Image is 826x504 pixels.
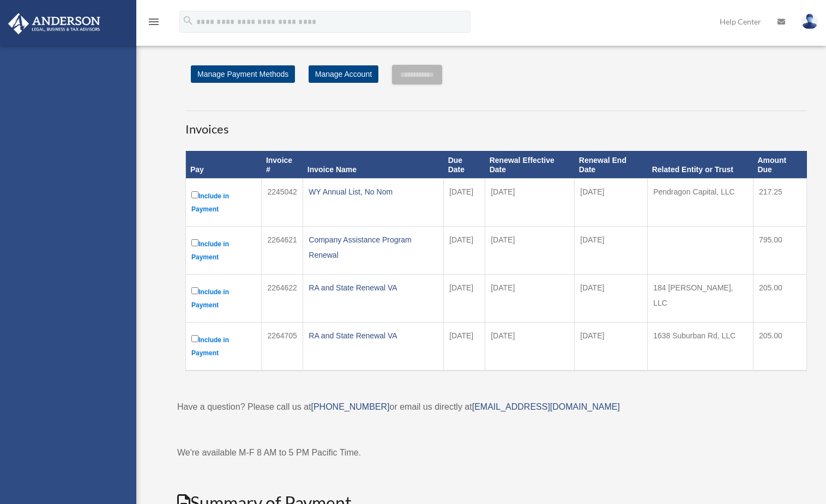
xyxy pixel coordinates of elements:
th: Invoice # [262,151,303,179]
img: Anderson Advisors Platinum Portal [5,13,104,34]
td: [DATE] [444,227,485,275]
td: 2264622 [262,275,303,323]
th: Due Date [444,151,485,179]
td: [DATE] [575,227,648,275]
p: We're available M-F 8 AM to 5 PM Pacific Time. [177,445,815,460]
h3: Invoices [185,111,807,138]
img: User Pic [801,14,818,29]
td: [DATE] [575,323,648,371]
td: [DATE] [485,275,575,323]
td: 2264705 [262,323,303,371]
td: [DATE] [575,179,648,227]
a: [PHONE_NUMBER] [311,402,389,411]
th: Amount Due [753,151,806,179]
label: Include in Payment [191,237,256,264]
label: Include in Payment [191,333,256,360]
td: 205.00 [753,275,806,323]
input: Include in Payment [191,239,198,246]
td: [DATE] [485,323,575,371]
td: [DATE] [444,179,485,227]
label: Include in Payment [191,285,256,312]
td: [DATE] [575,275,648,323]
input: Include in Payment [191,287,198,294]
label: Include in Payment [191,189,256,216]
th: Renewal End Date [575,151,648,179]
div: WY Annual List, No Nom [309,184,438,199]
td: 1638 Suburban Rd, LLC [648,323,753,371]
td: [DATE] [444,323,485,371]
i: menu [147,15,160,28]
td: 795.00 [753,227,806,275]
th: Renewal Effective Date [485,151,575,179]
td: [DATE] [444,275,485,323]
td: 2245042 [262,179,303,227]
th: Pay [186,151,262,179]
td: 217.25 [753,179,806,227]
p: Have a question? Please call us at or email us directly at [177,399,815,415]
input: Include in Payment [191,335,198,342]
td: 184 [PERSON_NAME], LLC [648,275,753,323]
input: Include in Payment [191,191,198,198]
i: search [182,15,194,27]
td: [DATE] [485,227,575,275]
th: Invoice Name [303,151,444,179]
th: Related Entity or Trust [648,151,753,179]
a: [EMAIL_ADDRESS][DOMAIN_NAME] [472,402,620,411]
a: menu [147,19,160,28]
div: RA and State Renewal VA [309,280,438,295]
div: Company Assistance Program Renewal [309,232,438,263]
td: 205.00 [753,323,806,371]
td: 2264621 [262,227,303,275]
a: Manage Account [309,65,378,83]
td: Pendragon Capital, LLC [648,179,753,227]
a: Manage Payment Methods [191,65,295,83]
div: RA and State Renewal VA [309,328,438,343]
td: [DATE] [485,179,575,227]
